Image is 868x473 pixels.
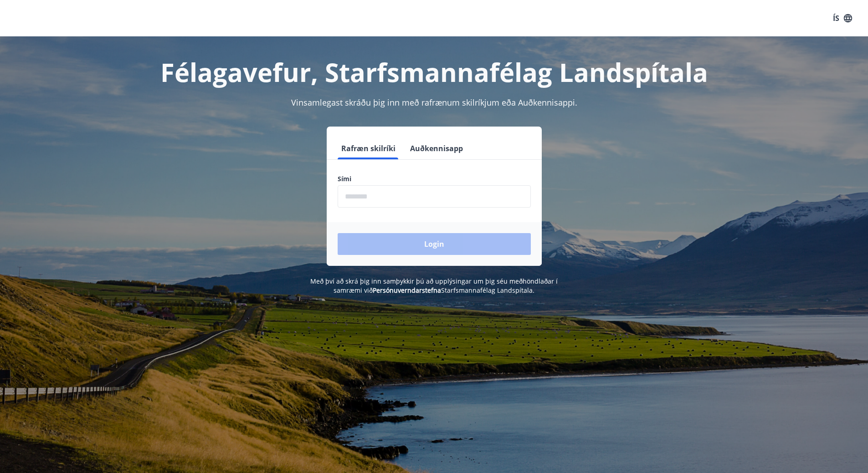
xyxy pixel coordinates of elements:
span: Með því að skrá þig inn samþykkir þú að upplýsingar um þig séu meðhöndlaðar í samræmi við Starfsm... [310,277,558,295]
span: Vinsamlegast skráðu þig inn með rafrænum skilríkjum eða Auðkennisappi. [291,97,577,108]
button: Rafræn skilríki [338,137,399,159]
button: Auðkennisapp [406,137,467,159]
label: Sími [338,174,531,183]
a: Persónuverndarstefna [373,286,441,295]
button: ÍS [828,10,857,26]
h1: Félagavefur, Starfsmannafélag Landspítala [117,55,751,89]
